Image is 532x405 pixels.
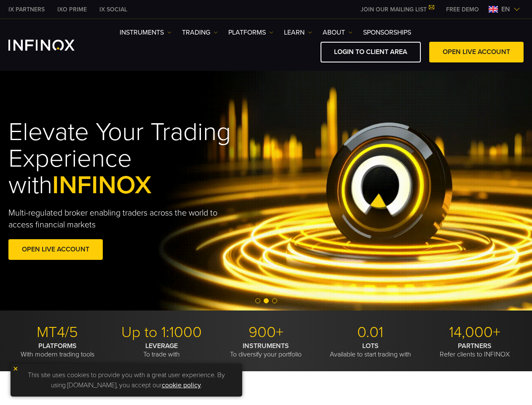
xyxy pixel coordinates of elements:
p: Refer clients to INFINOX [425,342,524,359]
h1: Elevate Your Trading Experience with [8,119,281,199]
a: Instruments [120,27,171,38]
a: JOIN OUR MAILING LIST [354,6,440,13]
p: To diversify your portfolio [217,342,315,359]
a: SPONSORSHIPS [363,27,411,38]
span: INFINOX [52,170,152,200]
strong: INSTRUMENTS [243,342,289,350]
a: Learn [284,27,312,38]
a: INFINOX [2,5,51,14]
p: 0.01 [321,323,420,342]
strong: PARTNERS [458,342,492,350]
img: yellow close icon [13,366,19,372]
strong: LOTS [362,342,379,350]
p: With modern trading tools [8,342,107,359]
p: This site uses cookies to provide you with a great user experience. By using [DOMAIN_NAME], you a... [15,368,238,392]
a: LOGIN TO CLIENT AREA [321,42,421,62]
span: Go to slide 1 [255,298,260,303]
p: Multi-regulated broker enabling traders across the world to access financial markets [8,207,227,231]
a: ABOUT [323,27,353,38]
p: Available to start trading with [321,342,420,359]
strong: LEVERAGE [145,342,178,350]
strong: PLATFORMS [38,342,77,350]
a: TRADING [182,27,218,38]
a: INFINOX Logo [8,40,94,51]
p: MT4/5 [8,323,107,342]
span: Go to slide 3 [272,298,277,303]
span: en [498,4,513,14]
p: 900+ [217,323,315,342]
p: Up to 1:1000 [113,323,211,342]
a: OPEN LIVE ACCOUNT [429,42,524,62]
a: PLATFORMS [228,27,273,38]
span: Go to slide 2 [264,298,269,303]
a: cookie policy [162,381,201,389]
a: INFINOX [51,5,93,14]
p: To trade with [113,342,211,359]
a: OPEN LIVE ACCOUNT [8,239,103,260]
a: INFINOX MENU [440,5,485,14]
a: INFINOX [93,5,134,14]
p: 14,000+ [425,323,524,342]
